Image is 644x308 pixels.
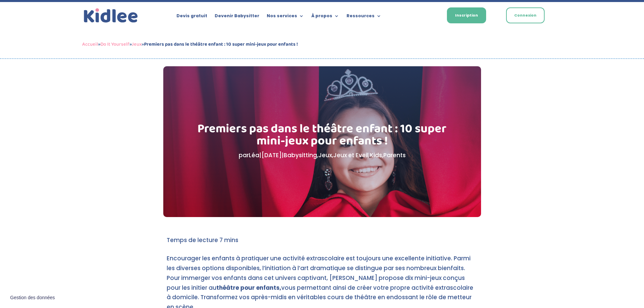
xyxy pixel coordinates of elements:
img: logo_kidlee_bleu [82,7,140,25]
a: Jeux [318,151,332,159]
a: Devenir Babysitter [215,14,259,21]
button: Gestion des données [6,291,59,305]
a: Accueil [82,40,98,48]
a: Ressources [347,14,381,21]
a: Nos services [267,14,304,21]
a: Léa [249,151,259,159]
span: [DATE] [261,151,282,159]
h1: Premiers pas dans le théâtre enfant : 10 super mini-jeux pour enfants ! [197,123,447,150]
p: par | | , , , , [197,150,447,160]
a: Do It Yourself [100,40,129,48]
a: Kids [370,151,382,159]
strong: Premiers pas dans le théâtre enfant : 10 super mini-jeux pour enfants ! [144,40,298,48]
a: Parents [383,151,406,159]
a: Connexion [506,7,545,23]
a: Kidlee Logo [82,7,140,25]
a: Jeux et Eveil [333,151,368,159]
strong: théâtre pour enfants, [216,284,281,292]
a: Babysitting [284,151,317,159]
span: Gestion des données [10,295,55,301]
a: Inscription [447,7,486,23]
img: Français [422,14,428,18]
a: Jeux [132,40,142,48]
a: À propos [311,14,339,21]
span: » » » [82,40,298,48]
a: Devis gratuit [176,14,207,21]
